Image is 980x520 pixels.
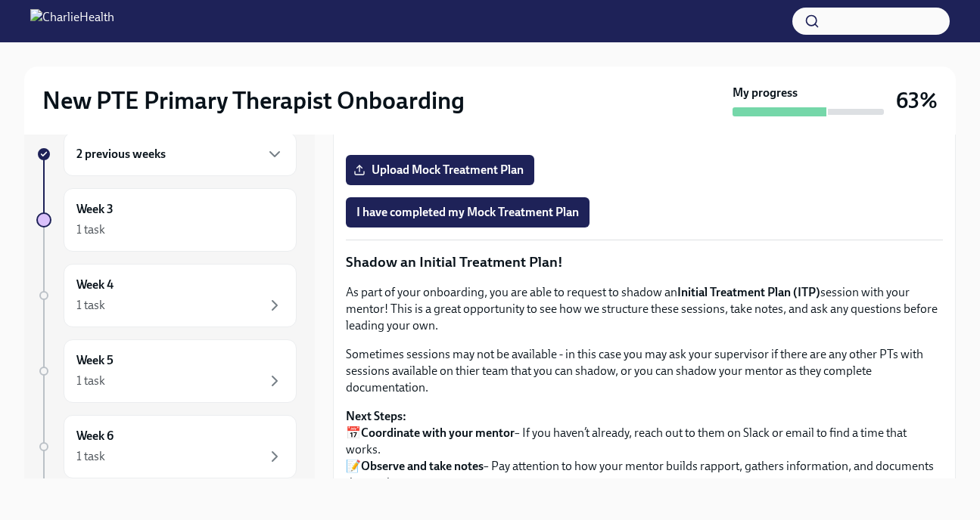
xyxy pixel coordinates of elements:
[346,408,943,508] p: 📅 – If you haven’t already, reach out to them on Slack or email to find a time that works. 📝 – Pa...
[36,415,297,478] a: Week 61 task
[76,352,114,369] h6: Week 5
[361,426,515,440] strong: Coordinate with your mentor
[36,188,297,252] a: Week 31 task
[76,277,114,293] h6: Week 4
[30,9,114,33] img: CharlieHealth
[361,459,484,473] strong: Observe and take notes
[76,297,105,314] div: 1 task
[76,201,114,218] h6: Week 3
[346,284,943,334] p: As part of your onboarding, you are able to request to shadow an session with your mentor! This i...
[346,346,943,396] p: Sometimes sessions may not be available - in this case you may ask your supervisor if there are a...
[346,252,943,272] p: Shadow an Initial Treatment Plan!
[677,285,820,299] strong: Initial Treatment Plan (ITP)
[76,373,105,389] div: 1 task
[64,132,297,176] div: 2 previous weeks
[346,155,534,185] label: Upload Mock Treatment Plan
[76,428,114,444] h6: Week 6
[346,409,406,423] strong: Next Steps:
[76,448,105,465] div: 1 task
[76,146,166,162] h6: 2 previous weeks
[356,205,579,220] span: I have completed my Mock Treatment Plan
[76,221,105,238] div: 1 task
[356,162,524,178] span: Upload Mock Treatment Plan
[42,85,465,116] h2: New PTE Primary Therapist Onboarding
[896,87,938,114] h3: 63%
[346,197,590,227] button: I have completed my Mock Treatment Plan
[36,339,297,403] a: Week 51 task
[36,264,297,327] a: Week 41 task
[733,85,798,101] strong: My progress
